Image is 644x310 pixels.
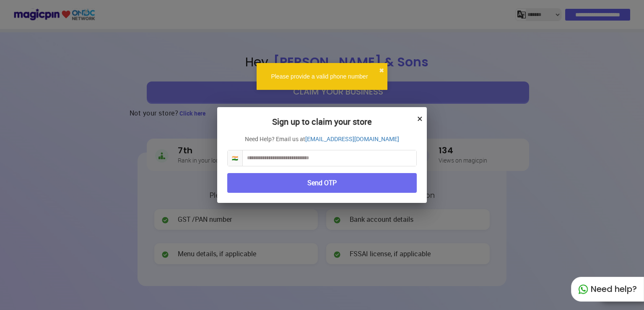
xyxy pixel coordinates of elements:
span: 🇮🇳 [228,150,243,166]
a: [EMAIL_ADDRESS][DOMAIN_NAME] [305,135,399,143]
div: Need help? [571,277,644,302]
button: Send OTP [227,173,417,193]
div: Please provide a valid phone number [260,72,379,81]
button: close [379,66,384,75]
p: Need Help? Email us at [227,135,417,143]
button: × [417,111,423,126]
img: whatapp_green.7240e66a.svg [578,284,588,294]
h2: Sign up to claim your store [227,117,417,135]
